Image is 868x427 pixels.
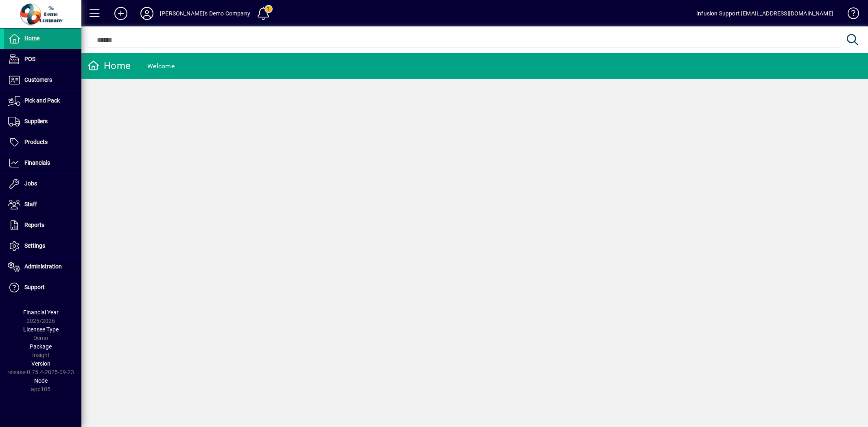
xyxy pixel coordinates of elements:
span: Package [30,343,52,350]
span: Administration [24,263,62,270]
a: Knowledge Base [842,2,858,28]
span: Customers [24,76,52,83]
div: Home [87,59,131,72]
span: POS [24,56,35,62]
span: Products [24,139,48,145]
span: Suppliers [24,118,48,124]
a: Administration [4,257,81,277]
a: Products [4,132,81,152]
span: Financials [24,159,50,166]
span: Jobs [24,180,37,187]
span: Home [24,35,39,41]
a: Customers [4,70,81,90]
a: Reports [4,215,81,235]
a: Staff [4,194,81,215]
div: Infusion Support [EMAIL_ADDRESS][DOMAIN_NAME] [696,7,833,20]
span: Pick and Pack [24,97,60,104]
a: Settings [4,236,81,256]
a: Financials [4,153,81,173]
a: POS [4,49,81,70]
a: Suppliers [4,111,81,132]
a: Jobs [4,174,81,194]
span: Support [24,284,45,290]
span: Settings [24,242,45,249]
span: Staff [24,201,37,207]
a: Support [4,277,81,298]
span: Reports [24,222,44,228]
span: Node [34,377,48,384]
div: Welcome [147,60,175,73]
button: Profile [134,6,160,21]
span: Version [31,360,50,367]
span: Licensee Type [23,326,59,333]
div: [PERSON_NAME]'s Demo Company [160,7,250,20]
span: Financial Year [23,309,59,316]
a: Pick and Pack [4,91,81,111]
button: Add [108,6,134,21]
